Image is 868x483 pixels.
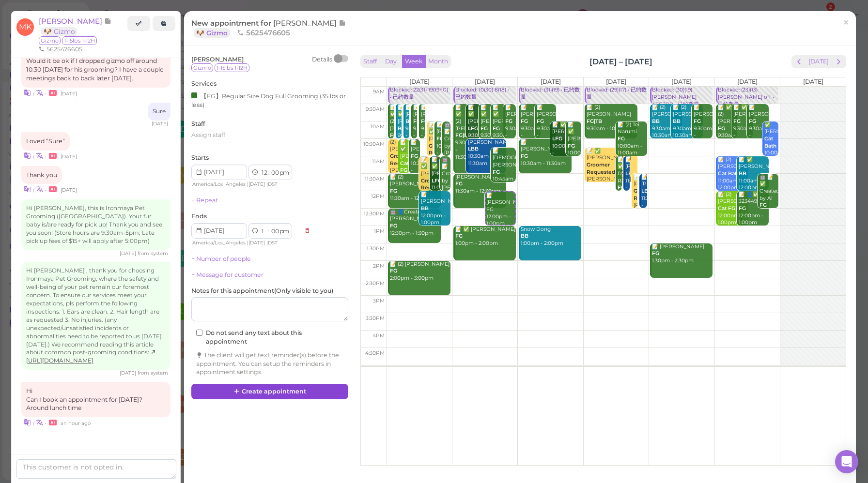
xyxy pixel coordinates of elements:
[536,104,557,147] div: 📝 [PERSON_NAME] 9:30am - 10:30am
[389,104,394,161] div: 📝 ✅ (2) [PERSON_NAME] 9:30am - 10:30am
[379,55,403,68] button: Day
[455,174,506,195] div: [PERSON_NAME] 11:30am - 12:30pm
[191,196,218,204] a: + Repeat
[390,153,427,166] b: Groomer Requested|FG
[367,245,385,252] span: 1:30pm
[39,16,111,36] a: [PERSON_NAME] 🐶 Gizmo
[41,27,77,36] a: 🐶 Gizmo
[733,118,741,124] b: FG
[371,123,385,130] span: 10am
[521,153,528,159] b: FG
[400,139,409,196] div: 📝 ✅ [PERSON_NAME] 10:30am - 11:30am
[389,261,450,282] div: 📝 (2) [PERSON_NAME] 2:00pm - 3:00pm
[831,55,846,68] button: next
[843,15,849,29] span: ×
[634,188,671,201] b: Groomer Requested|FG
[717,104,738,154] div: 📝 ✅ (2) [PERSON_NAME] 9:30am - 10:30am
[436,121,440,164] div: 📝 [PERSON_NAME] 10:00am - 11:00am
[455,181,463,187] b: FG
[467,139,506,167] div: [PERSON_NAME] 10:30am - 11:30am
[651,87,713,108] div: Blocked: (30)(19)[PERSON_NAME] 4FG2BB • 已约数量
[405,118,413,124] b: BB
[739,205,746,211] b: FG
[552,121,572,164] div: 📝 ✅ [PERSON_NAME] 10:00am - 11:00am
[191,271,263,278] a: + Message for customer
[138,370,168,376] span: from system
[194,28,230,38] a: 🐶 Gizmo
[718,205,735,211] b: Cat FG
[61,187,77,193] span: 09/15/2025 09:31am
[191,239,299,247] div: | |
[389,87,450,101] div: Blocked: 22(31) 19(19FG) • 已约数量
[363,141,385,147] span: 10:30am
[492,104,506,154] div: 📝 ✅ [PERSON_NAME] 9:30am - 10:30am
[411,153,418,159] b: FG
[390,132,397,138] b: FG
[191,287,333,295] label: Notes for this appointment ( Only visible to you )
[237,28,290,37] span: 5625476605
[191,180,299,189] div: | |
[586,87,647,101] div: Blocked: (29)(17) • 已约数量
[420,104,425,147] div: 📝 [PERSON_NAME] 9:30am - 10:30am
[455,226,516,247] div: 📝 ✅ [PERSON_NAME] 1:00pm - 2:00pm
[455,104,469,161] div: 📝 ✅ (2) [PERSON_NAME] 9:30am - 11:30am
[268,240,278,246] span: DST
[428,121,433,185] div: 📝 ✅ [PERSON_NAME] [PERSON_NAME] 10:00am - 11:00am
[61,153,77,160] span: 09/15/2025 09:31am
[617,121,647,157] div: 📝 (2) Tei Narumi 10:00am - 11:00am
[192,240,246,246] span: America/Los_Angeles
[749,118,756,124] b: FG
[421,205,429,211] b: BB
[651,104,682,139] div: 📝 (2) [PERSON_NAME] 9:30am - 10:30am
[191,79,217,88] label: Services
[641,174,647,216] div: 📝 [PERSON_NAME] 11:30am - 12:30pm
[373,263,385,269] span: 2pm
[641,188,652,194] b: LBB
[191,384,348,399] button: Create appointment
[541,78,561,85] span: [DATE]
[148,103,170,121] div: Sure
[36,45,85,54] li: 5625476605
[21,166,62,184] div: Thank you
[196,351,343,377] div: The client will get text reminder(s) before the appointment. You can setup the reminders in appoi...
[671,78,692,85] span: [DATE]
[673,118,681,124] b: BB
[409,78,430,85] span: [DATE]
[520,139,572,167] div: 📝 [PERSON_NAME] 10:30am - 11:30am
[389,139,399,196] div: (2) [PERSON_NAME] [PERSON_NAME] 10:30am - 11:30am
[618,184,625,191] b: FG
[21,417,170,427] div: •
[436,136,444,142] b: FG
[806,55,832,68] button: [DATE]
[120,370,138,376] span: 09/15/2025 03:38pm
[493,125,500,132] b: FG
[397,104,402,154] div: 📝 ✅ [PERSON_NAME] 9:30am - 10:30am
[606,78,626,85] span: [DATE]
[39,36,61,45] span: Gizmo
[468,125,478,132] b: LFG
[717,156,748,192] div: 📝 (2) [PERSON_NAME] 11:00am - 12:00pm
[33,153,34,160] i: |
[429,143,466,156] b: Groomer Requested|FG
[733,104,753,147] div: 📝 ✅ [PERSON_NAME] 9:30am - 10:30am
[693,104,713,147] div: 📝 [PERSON_NAME] 9:30am - 10:30am
[633,174,637,231] div: 📝 [PERSON_NAME] [PERSON_NAME] 11:30am - 12:30pm
[738,191,769,226] div: 📝 👤✅ 3234495216 12:00pm - 1:00pm
[402,55,426,68] button: Week
[672,104,703,139] div: 📝 (2) [PERSON_NAME] 9:30am - 10:30am
[366,315,385,321] span: 3:30pm
[248,240,265,246] span: [DATE]
[21,151,170,161] div: •
[16,18,34,36] span: MK
[468,146,479,152] b: LBB
[398,125,405,132] b: BB
[444,121,450,185] div: 🤖 📝 Created by [PERSON_NAME] 10:00am - 11:00am
[191,56,244,63] span: [PERSON_NAME]
[339,18,346,28] span: Note
[739,170,746,177] b: BB
[521,118,528,124] b: FG
[420,156,430,220] div: 📝 ✅ [PERSON_NAME] [PERSON_NAME] 11:00am - 12:00pm
[617,156,621,213] div: 📝 ✅ Devon Rax 11:00am - 12:00pm
[191,18,346,37] span: New appointment for
[365,350,385,356] span: 4:30pm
